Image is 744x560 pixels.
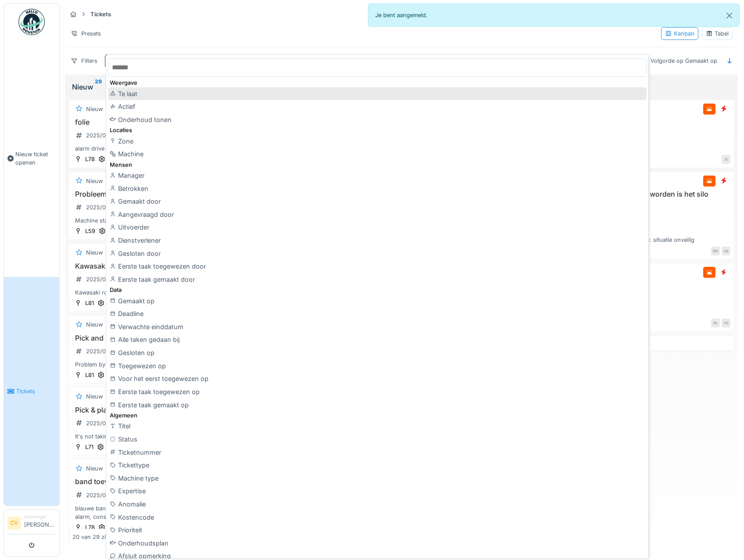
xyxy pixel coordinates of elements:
[86,275,141,284] div: 2025/08/336/05887
[108,169,647,182] div: Manager
[722,319,730,327] div: PS
[85,523,95,531] div: L78
[85,443,93,451] div: L71
[86,248,103,257] div: Nieuw
[108,113,647,126] div: Onderhoud tonen
[87,10,115,18] strong: Tickets
[368,4,740,27] div: Je bent aangemeld.
[108,511,647,524] div: Kostencode
[108,398,647,412] div: Eerste taak gemaakt op
[72,288,280,297] div: Kawasaki robot doet 1 beweging en stopt daarna
[72,504,280,521] div: blauwe band novapack toevoer doosjes schokt vooruit , daarom steeds alarm, constant resetten
[108,498,647,511] div: Anomalie
[86,203,142,212] div: 2025/08/336/05885
[15,150,56,167] span: Nieuw ticket openen
[108,446,647,459] div: Ticketnummer
[72,477,280,486] h3: band toevoer doosjes novapack
[86,419,142,427] div: 2025/08/336/05933
[86,131,140,140] div: 2025/08/336/05841
[108,79,647,87] div: Weergave
[85,227,95,235] div: L59
[86,464,103,473] div: Nieuw
[95,82,102,92] sup: 29
[108,320,647,334] div: Verwachte einddatum
[86,347,140,355] div: 2025/08/336/05931
[24,513,56,532] li: [PERSON_NAME]
[706,29,729,38] div: Tabel
[67,54,101,67] div: Filters
[108,333,647,346] div: Alle taken gedaan bij
[72,334,280,342] h3: Pick and place
[72,533,126,541] div: 20 van 29 zichtbaar
[108,459,647,472] div: Tickettype
[711,247,720,255] div: MS
[722,155,730,164] div: IS
[108,472,647,485] div: Machine type
[108,537,647,550] div: Onderhoudsplan
[108,485,647,498] div: Expertise
[108,208,647,221] div: Aangevraagd door
[72,216,280,225] div: Machine start stop met probleem eerste wagen stapelaar
[72,406,280,414] h3: Pick & place
[108,294,647,308] div: Gemaakt op
[24,513,56,520] div: Aanvrager
[85,299,94,307] div: L81
[85,371,94,379] div: L81
[108,147,647,161] div: Machine
[86,177,103,185] div: Nieuw
[108,420,647,433] div: Titel
[108,346,647,359] div: Gesloten op
[85,155,95,163] div: L78
[108,273,647,286] div: Eerste taak gemaakt door
[108,307,647,320] div: Deadline
[722,247,730,255] div: GE
[86,105,103,113] div: Nieuw
[72,82,280,92] div: Nieuw
[86,491,142,499] div: 2025/08/336/05934
[108,524,647,537] div: Prioriteit
[108,359,647,373] div: Toegewezen op
[108,433,647,446] div: Status
[108,135,647,148] div: Zone
[719,4,739,27] button: Close
[72,144,280,153] div: alarm drive deck movement , heb dit nog nooit gehad
[108,221,647,234] div: Uitvoerder
[108,372,647,385] div: Voor het eerst toegewezen op
[108,195,647,208] div: Gemaakt door
[108,161,647,169] div: Mensen
[711,319,720,327] div: PA
[108,234,647,247] div: Dienstverlener
[108,182,647,195] div: Betrokken
[108,385,647,398] div: Eerste taak toegewezen op
[18,9,45,35] img: Badge_color-CXgf-gQk.svg
[647,54,721,67] div: Volgorde op Gemaakt op
[108,87,647,101] div: Te laat
[72,432,280,441] div: It's not taking the capsules, Pick & place outside the parameters
[72,118,280,126] h3: folie
[86,320,103,329] div: Nieuw
[72,360,280,369] div: Problem by picking the cartons
[665,29,694,38] div: Kanban
[72,190,280,198] h3: Probleem eerste wagen stapelaar
[108,411,647,420] div: Algemeen
[72,262,280,270] h3: Kawasaki robot
[108,247,647,260] div: Gesloten door
[108,260,647,273] div: Eerste taak toegewezen door
[67,27,105,40] div: Presets
[108,100,647,113] div: Actief
[86,392,103,401] div: Nieuw
[7,517,21,530] li: CV
[108,286,647,294] div: Data
[16,387,56,395] span: Tickets
[108,126,647,134] div: Locaties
